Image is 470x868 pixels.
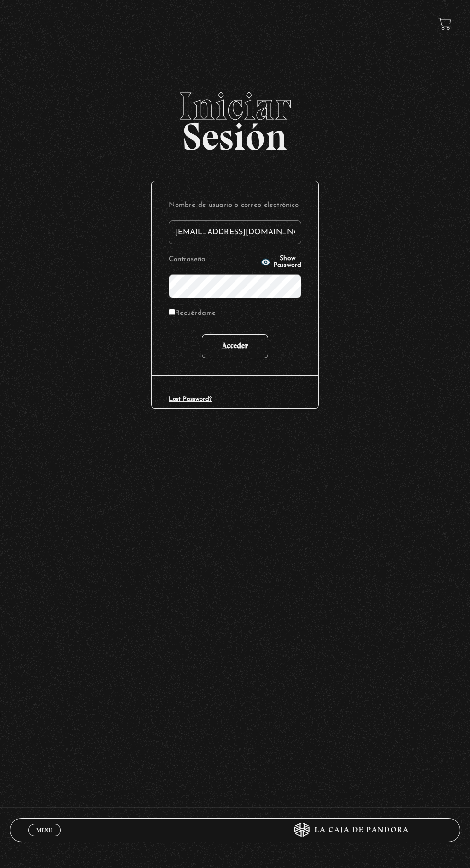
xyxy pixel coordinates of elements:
[169,309,175,315] input: Recuérdame
[202,334,268,358] input: Acceder
[438,17,451,30] a: View your shopping cart
[261,255,301,269] button: Show Password
[10,87,461,125] span: Iniciar
[169,396,212,402] a: Lost Password?
[273,255,301,269] span: Show Password
[169,253,258,267] label: Contraseña
[10,87,461,148] h2: Sesión
[169,199,301,213] label: Nombre de usuario o correo electrónico
[169,307,216,321] label: Recuérdame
